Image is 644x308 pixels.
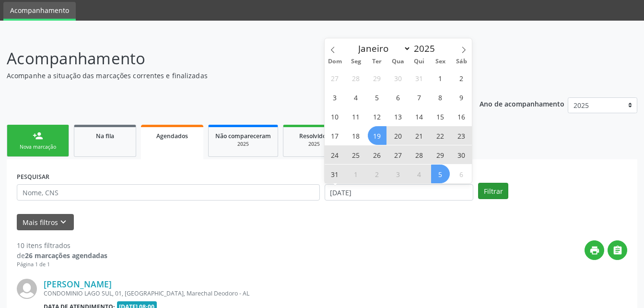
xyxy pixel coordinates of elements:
span: Agosto 1, 2025 [431,69,450,87]
div: 2025 [290,141,338,148]
span: Agosto 2, 2025 [452,69,471,87]
div: 2025 [215,141,271,148]
div: Nova marcação [14,143,62,151]
span: Agosto 29, 2025 [431,145,450,164]
span: Dom [325,59,346,65]
label: PESQUISAR [17,169,49,184]
p: Acompanhamento [7,47,448,71]
div: Página 1 de 1 [17,261,107,269]
span: Resolvidos [299,132,329,140]
a: Acompanhamento [3,2,76,21]
p: Ano de acompanhamento [480,97,564,109]
span: Agosto 11, 2025 [347,107,365,126]
div: CONDOMINIO LAGO SUL, 01, [GEOGRAPHIC_DATA], Marechal Deodoro - AL [44,289,483,297]
i: print [589,245,600,256]
span: Agosto 3, 2025 [326,88,344,107]
span: Não compareceram [215,132,271,140]
span: Sáb [451,59,472,65]
span: Agosto 5, 2025 [368,88,386,107]
div: de [17,250,107,261]
select: Month [354,42,411,55]
span: Agosto 21, 2025 [410,126,429,145]
span: Agosto 30, 2025 [452,145,471,164]
span: Agosto 4, 2025 [347,88,365,107]
span: Julho 28, 2025 [347,69,365,87]
span: Agosto 17, 2025 [326,126,344,145]
strong: 26 marcações agendadas [25,251,107,260]
button: Filtrar [478,183,508,199]
span: Setembro 3, 2025 [389,165,408,183]
span: Agosto 27, 2025 [389,145,408,164]
span: Agosto 10, 2025 [326,107,344,126]
span: Qua [387,59,409,65]
span: Agosto 25, 2025 [347,145,365,164]
span: Agosto 14, 2025 [410,107,429,126]
span: Setembro 2, 2025 [368,165,386,183]
span: Ter [366,59,387,65]
span: Agosto 22, 2025 [431,126,450,145]
span: Agendados [156,132,188,140]
span: Agosto 28, 2025 [410,145,429,164]
input: Year [411,42,443,55]
span: Setembro 4, 2025 [410,165,429,183]
a: [PERSON_NAME] [44,279,112,289]
span: Julho 27, 2025 [326,69,344,87]
div: person_add [33,130,43,141]
span: Agosto 24, 2025 [326,145,344,164]
span: Agosto 9, 2025 [452,88,471,107]
input: Selecione um intervalo [325,184,474,201]
span: Na fila [96,132,114,140]
span: Julho 30, 2025 [389,69,408,87]
span: Agosto 8, 2025 [431,88,450,107]
span: Agosto 13, 2025 [389,107,408,126]
span: Agosto 15, 2025 [431,107,450,126]
i: keyboard_arrow_down [58,217,69,227]
button: Mais filtroskeyboard_arrow_down [17,214,74,231]
span: Agosto 18, 2025 [347,126,365,145]
span: Agosto 16, 2025 [452,107,471,126]
span: Agosto 23, 2025 [452,126,471,145]
span: Julho 29, 2025 [368,69,386,87]
span: Agosto 20, 2025 [389,126,408,145]
input: Nome, CNS [17,184,320,201]
span: Agosto 12, 2025 [368,107,386,126]
span: Sex [430,59,451,65]
span: Agosto 31, 2025 [326,165,344,183]
span: Setembro 6, 2025 [452,165,471,183]
span: Julho 31, 2025 [410,69,429,87]
span: Agosto 6, 2025 [389,88,408,107]
span: Setembro 1, 2025 [347,165,365,183]
div: 10 itens filtrados [17,240,107,250]
i:  [612,245,623,256]
span: Agosto 19, 2025 [368,126,386,145]
span: Agosto 26, 2025 [368,145,386,164]
span: Agosto 7, 2025 [410,88,429,107]
button: print [585,240,604,260]
span: Setembro 5, 2025 [431,165,450,183]
span: Seg [345,59,366,65]
button:  [608,240,627,260]
p: Acompanhe a situação das marcações correntes e finalizadas [7,71,448,81]
span: Qui [409,59,430,65]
